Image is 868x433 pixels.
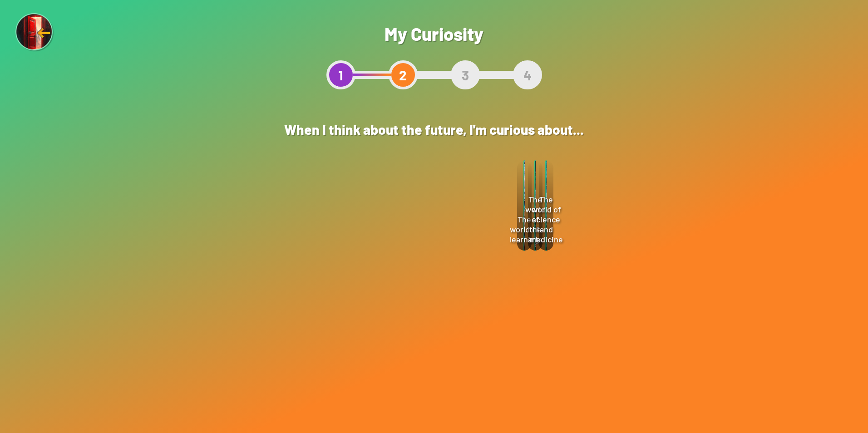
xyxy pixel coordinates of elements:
div: 3 [451,60,480,89]
div: The world of learning [517,161,532,251]
div: The world of the arts [528,161,542,251]
div: 1 [326,60,355,89]
img: Exit [15,13,54,52]
h2: When I think about the future, I'm curious about... [239,112,629,147]
div: 4 [513,60,542,89]
div: The world of science and medicine [539,161,553,251]
div: 2 [389,60,418,89]
h1: My Curiosity [326,23,542,44]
